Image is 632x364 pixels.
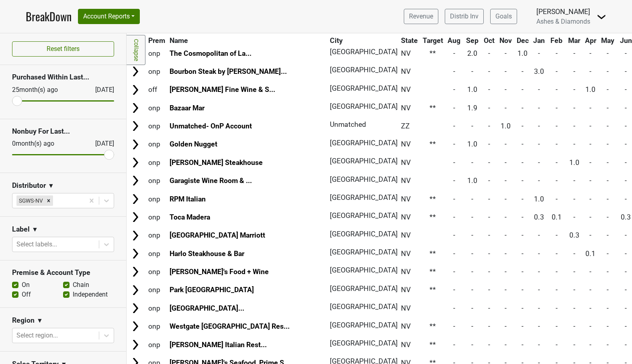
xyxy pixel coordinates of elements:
[548,33,566,48] th: Feb: activate to sort column ascending
[471,231,473,239] span: -
[146,81,167,98] td: off
[505,268,507,276] span: -
[505,250,507,258] span: -
[148,37,165,45] span: Prem
[597,12,606,22] img: Dropdown Menu
[522,286,524,294] span: -
[12,41,114,57] button: Reset filters
[556,250,558,258] span: -
[88,139,114,148] div: [DATE]
[22,280,30,290] label: On
[401,104,411,112] span: NV
[453,140,455,148] span: -
[488,268,490,276] span: -
[127,35,145,65] a: Collapse
[129,138,141,150] img: Arrow right
[552,213,562,221] span: 0.1
[88,85,114,95] div: [DATE]
[556,159,558,167] span: -
[534,213,544,221] span: 0.3
[467,85,477,94] span: 1.0
[607,177,609,185] span: -
[531,33,547,48] th: Jan: activate to sort column ascending
[583,33,598,48] th: Apr: activate to sort column ascending
[538,250,540,258] span: -
[625,140,627,148] span: -
[505,104,507,112] span: -
[330,285,398,293] span: [GEOGRAPHIC_DATA]
[12,85,76,95] div: 25 month(s) ago
[453,268,455,276] span: -
[129,302,141,314] img: Arrow right
[453,67,455,75] span: -
[471,195,473,203] span: -
[556,231,558,239] span: -
[607,67,609,75] span: -
[497,33,514,48] th: Nov: activate to sort column ascending
[556,304,558,312] span: -
[330,230,398,238] span: [GEOGRAPHIC_DATA]
[129,284,141,296] img: Arrow right
[421,33,445,48] th: Target: activate to sort column ascending
[328,33,394,48] th: City: activate to sort column ascending
[556,49,558,57] span: -
[330,193,398,201] span: [GEOGRAPHIC_DATA]
[12,268,114,277] h3: Premise & Account Type
[129,320,141,332] img: Arrow right
[625,304,627,312] span: -
[536,18,590,25] span: Ashes & Diamonds
[453,195,455,203] span: -
[330,175,398,183] span: [GEOGRAPHIC_DATA]
[146,45,167,62] td: onp
[12,139,76,148] div: 0 month(s) ago
[401,286,411,294] span: NV
[12,73,114,81] h3: Purchased Within Last...
[625,159,627,167] span: -
[330,84,398,92] span: [GEOGRAPHIC_DATA]
[445,9,484,24] a: Distrib Inv
[522,268,524,276] span: -
[556,195,558,203] span: -
[471,250,473,258] span: -
[170,67,287,75] a: Bourbon Steak by [PERSON_NAME]...
[330,120,366,128] span: Unmatched
[538,177,540,185] span: -
[170,213,210,221] a: Toca Madera
[453,177,455,185] span: -
[453,122,455,130] span: -
[505,304,507,312] span: -
[607,268,609,276] span: -
[515,33,531,48] th: Dec: activate to sort column ascending
[573,104,575,112] span: -
[401,322,411,330] span: NV
[556,122,558,130] span: -
[589,304,591,312] span: -
[146,118,167,135] td: onp
[488,322,490,330] span: -
[463,33,481,48] th: Sep: activate to sort column ascending
[401,177,411,185] span: NV
[569,159,579,167] span: 1.0
[146,227,167,244] td: onp
[12,127,114,136] h3: Nonbuy For Last...
[589,122,591,130] span: -
[129,339,141,351] img: Arrow right
[401,67,411,75] span: NV
[556,140,558,148] span: -
[330,157,398,165] span: [GEOGRAPHIC_DATA]
[573,213,575,221] span: -
[170,322,290,330] a: Westgate [GEOGRAPHIC_DATA] Res...
[488,250,490,258] span: -
[505,286,507,294] span: -
[453,286,455,294] span: -
[522,195,524,203] span: -
[488,195,490,203] span: -
[129,120,141,132] img: Arrow right
[625,104,627,112] span: -
[534,195,544,203] span: 1.0
[538,49,540,57] span: -
[129,266,141,278] img: Arrow right
[471,213,473,221] span: -
[401,268,411,276] span: NV
[538,140,540,148] span: -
